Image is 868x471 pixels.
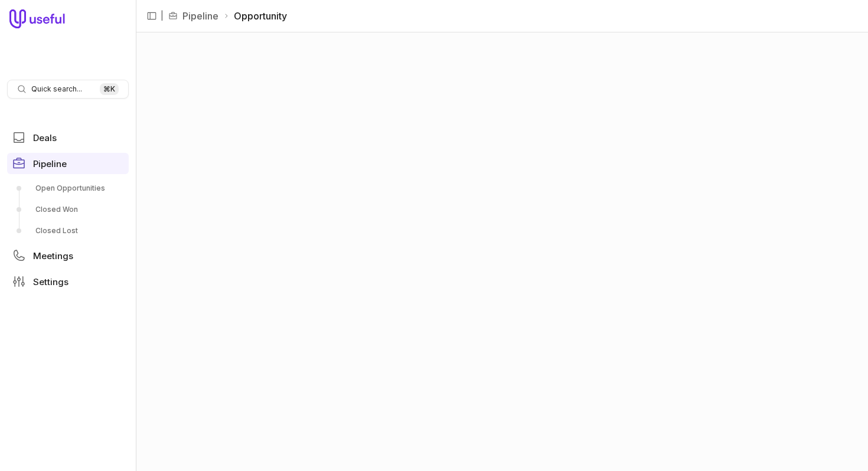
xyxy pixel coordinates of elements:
span: Settings [33,277,68,286]
a: Settings [7,271,129,292]
span: Pipeline [33,159,67,168]
a: Closed Lost [7,221,129,240]
a: Meetings [7,245,129,266]
span: Meetings [33,251,73,260]
kbd: ⌘ K [100,83,119,95]
button: Collapse sidebar [143,7,161,25]
a: Open Opportunities [7,179,129,198]
a: Pipeline [182,9,218,23]
li: Opportunity [223,9,287,23]
a: Deals [7,127,129,148]
a: Pipeline [7,153,129,174]
span: | [161,9,164,23]
a: Closed Won [7,200,129,219]
span: Deals [33,133,57,142]
div: Pipeline submenu [7,179,129,240]
span: Quick search... [31,84,82,94]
